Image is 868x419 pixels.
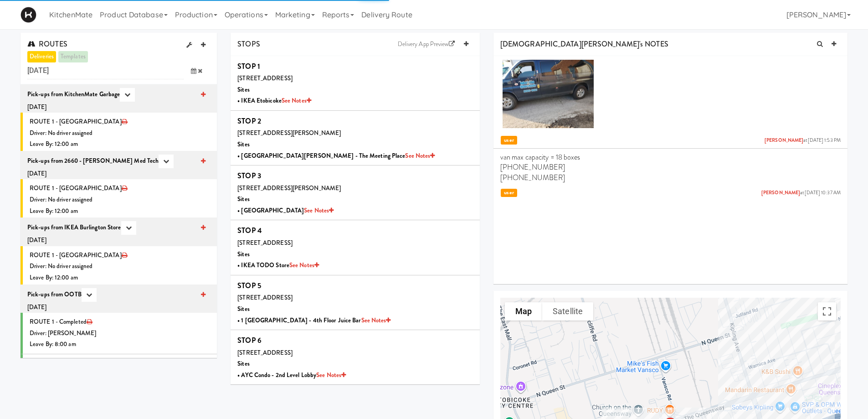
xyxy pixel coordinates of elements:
[21,179,217,220] li: ROUTE 1 - [GEOGRAPHIC_DATA]Driver: No driver assignedLeave By: 12:00 am
[27,51,56,62] a: deliveries
[231,275,480,330] li: STOP 5[STREET_ADDRESS]Sites• 1 [GEOGRAPHIC_DATA] - 4th Floor Juice BarSee Notes
[542,302,593,321] button: Show satellite imagery
[500,173,841,183] p: [PHONE_NUMBER]
[27,39,67,49] span: ROUTES
[30,184,122,192] span: ROUTE 1 - [GEOGRAPHIC_DATA]
[27,223,121,232] b: Pick-ups from IKEA Burlington Store
[30,194,210,206] div: Driver: No driver assigned
[237,225,262,236] b: STOP 4
[30,117,122,126] span: ROUTE 1 - [GEOGRAPHIC_DATA]
[237,61,260,72] b: STOP 1
[30,261,210,272] div: Driver: No driver assigned
[58,51,88,62] a: templates
[505,302,542,321] button: Show street map
[30,251,122,259] span: ROUTE 1 - [GEOGRAPHIC_DATA]
[237,305,250,313] b: Sites
[237,250,250,259] b: Sites
[503,60,594,128] img: qwf3lfmbytrhmqksothg.jpg
[30,328,210,339] div: Driver: [PERSON_NAME]
[237,316,390,325] b: • 1 [GEOGRAPHIC_DATA] - 4th Floor Juice Bar
[304,206,334,215] a: See Notes
[501,136,517,145] span: user
[231,56,480,111] li: STOP 1[STREET_ADDRESS]Sites• IKEA EtobicokeSee Notes
[361,316,391,325] a: See Notes
[30,339,210,350] div: Leave By: 8:00 am
[237,359,250,368] b: Sites
[501,189,517,197] span: user
[237,371,346,379] b: • AYC Condo - 2nd Level Lobby
[237,39,260,49] span: STOPS
[21,7,36,23] img: Micromart
[21,354,217,396] li: ROUTE 2 - CompletedDriver: [PERSON_NAME]Leave By: 8:00 am
[237,85,250,94] b: Sites
[21,313,217,354] li: ROUTE 1 - CompletedDriver: [PERSON_NAME]Leave By: 8:00 am
[231,111,480,166] li: STOP 2[STREET_ADDRESS][PERSON_NAME]Sites• [GEOGRAPHIC_DATA][PERSON_NAME] - The Meeting PlaceSee N...
[21,246,217,287] li: ROUTE 1 - [GEOGRAPHIC_DATA]Driver: No driver assignedLeave By: 12:00 am
[30,317,87,326] span: ROUTE 1 - Completed
[30,206,210,217] div: Leave By: 12:00 am
[237,280,261,291] b: STOP 5
[289,261,319,269] a: See Notes
[237,116,261,126] b: STOP 2
[231,220,480,275] li: STOP 4[STREET_ADDRESS]Sites• IKEA TODO StoreSee Notes
[27,102,210,113] div: [DATE]
[27,290,82,298] b: Pick-ups from OOTB
[500,152,841,162] p: van max capacity = 18 boxes
[237,292,473,304] div: [STREET_ADDRESS]
[500,162,841,172] p: [PHONE_NUMBER]
[237,128,473,139] div: [STREET_ADDRESS][PERSON_NAME]
[237,96,311,105] b: • IKEA Etobicoke
[30,139,210,150] div: Leave By: 12:00 am
[405,151,435,160] a: See Notes
[237,73,473,84] div: [STREET_ADDRESS]
[27,156,159,165] b: Pick-ups from 2660 - [PERSON_NAME] Med Tech
[237,140,250,149] b: Sites
[27,235,210,246] div: [DATE]
[237,206,334,215] b: • [GEOGRAPHIC_DATA]
[765,137,803,144] a: [PERSON_NAME]
[765,137,841,144] span: at [DATE] 1:53 PM
[316,371,346,379] a: See Notes
[231,330,480,384] li: STOP 6[STREET_ADDRESS]Sites• AYC Condo - 2nd Level LobbySee Notes
[282,96,311,105] a: See Notes
[237,347,473,359] div: [STREET_ADDRESS]
[761,189,800,196] a: [PERSON_NAME]
[27,168,210,180] div: [DATE]
[237,171,261,181] b: STOP 3
[761,190,841,197] span: at [DATE] 10:37 AM
[237,195,250,203] b: Sites
[237,261,319,269] b: • IKEA TODO Store
[393,37,459,51] a: Delivery App Preview
[21,113,217,154] li: ROUTE 1 - [GEOGRAPHIC_DATA]Driver: No driver assignedLeave By: 12:00 am
[237,183,473,194] div: [STREET_ADDRESS][PERSON_NAME]
[237,151,435,160] b: • [GEOGRAPHIC_DATA][PERSON_NAME] - The Meeting Place
[818,302,836,321] button: Toggle fullscreen view
[30,128,210,139] div: Driver: No driver assigned
[27,89,120,98] b: Pick-ups from KitchenMate Garbage
[231,166,480,220] li: STOP 3[STREET_ADDRESS][PERSON_NAME]Sites• [GEOGRAPHIC_DATA]See Notes
[27,302,210,313] div: [DATE]
[30,272,210,284] div: Leave By: 12:00 am
[237,238,473,249] div: [STREET_ADDRESS]
[500,39,668,49] span: [DEMOGRAPHIC_DATA][PERSON_NAME]'s NOTES
[237,335,262,346] b: STOP 6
